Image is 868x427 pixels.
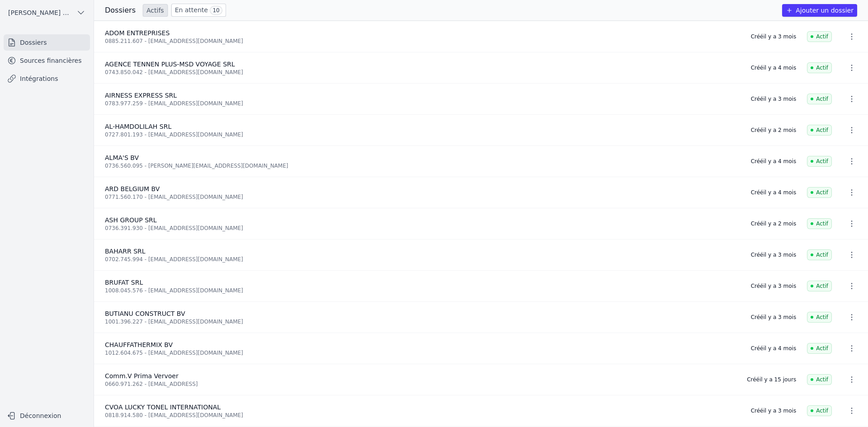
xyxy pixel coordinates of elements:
span: Actif [807,249,832,260]
span: Actif [807,187,832,198]
div: Créé il y a 3 mois [751,282,796,290]
div: Créé il y a 4 mois [751,345,796,352]
div: Créé il y a 3 mois [751,33,796,40]
a: En attente 10 [171,4,226,17]
div: Créé il y a 3 mois [751,314,796,321]
span: ALMA'S BV [105,154,139,161]
a: Dossiers [4,34,90,51]
div: 0736.560.095 - [PERSON_NAME][EMAIL_ADDRESS][DOMAIN_NAME] [105,162,740,169]
span: Actif [807,62,832,73]
div: 1012.604.675 - [EMAIL_ADDRESS][DOMAIN_NAME] [105,349,740,357]
span: Actif [807,125,832,136]
span: 10 [210,6,222,15]
div: 0660.971.262 - [EMAIL_ADDRESS] [105,380,736,388]
span: [PERSON_NAME] ET PARTNERS SRL [8,8,73,17]
button: [PERSON_NAME] ET PARTNERS SRL [4,5,90,20]
div: 0771.560.170 - [EMAIL_ADDRESS][DOMAIN_NAME] [105,193,740,201]
span: Actif [807,156,832,167]
div: Créé il y a 3 mois [751,95,796,103]
div: 0743.850.042 - [EMAIL_ADDRESS][DOMAIN_NAME] [105,69,740,76]
a: Actifs [143,4,168,17]
div: Créé il y a 15 jours [747,376,796,383]
div: Créé il y a 4 mois [751,64,796,71]
div: 0818.914.580 - [EMAIL_ADDRESS][DOMAIN_NAME] [105,412,740,419]
span: BUTIANU CONSTRUCT BV [105,310,185,317]
span: CVOA LUCKY TONEL INTERNATIONAL [105,404,221,411]
span: Actif [807,218,832,229]
span: Actif [807,312,832,323]
div: 1001.396.227 - [EMAIL_ADDRESS][DOMAIN_NAME] [105,318,740,325]
div: Créé il y a 3 mois [751,251,796,258]
span: ARD BELGIUM BV [105,185,160,192]
span: BAHARR SRL [105,248,146,255]
span: Actif [807,405,832,416]
span: AL-HAMDOLILAH SRL [105,123,171,130]
h3: Dossiers [105,5,136,16]
span: CHAUFFATHERMIX BV [105,341,173,348]
span: ASH GROUP SRL [105,216,157,224]
span: Actif [807,281,832,291]
span: Actif [807,31,832,42]
div: 1008.045.576 - [EMAIL_ADDRESS][DOMAIN_NAME] [105,287,740,294]
button: Ajouter un dossier [782,4,857,17]
div: 0736.391.930 - [EMAIL_ADDRESS][DOMAIN_NAME] [105,225,740,232]
div: 0783.977.259 - [EMAIL_ADDRESS][DOMAIN_NAME] [105,100,740,107]
span: Actif [807,374,832,385]
a: Sources financières [4,52,90,69]
span: Actif [807,343,832,354]
span: Actif [807,94,832,104]
div: Créé il y a 4 mois [751,158,796,165]
div: 0885.211.607 - [EMAIL_ADDRESS][DOMAIN_NAME] [105,38,740,45]
div: Créé il y a 2 mois [751,220,796,227]
span: ADOM ENTREPRISES [105,29,170,37]
span: AIRNESS EXPRESS SRL [105,92,177,99]
div: 0702.745.994 - [EMAIL_ADDRESS][DOMAIN_NAME] [105,256,740,263]
div: 0727.801.193 - [EMAIL_ADDRESS][DOMAIN_NAME] [105,131,740,138]
div: Créé il y a 3 mois [751,407,796,414]
button: Déconnexion [4,408,90,423]
div: Créé il y a 4 mois [751,189,796,196]
a: Intégrations [4,70,90,87]
span: BRUFAT SRL [105,279,143,286]
span: Comm.V Prima Vervoer [105,372,179,380]
span: AGENCE TENNEN PLUS-MSD VOYAGE SRL [105,61,235,68]
div: Créé il y a 2 mois [751,127,796,134]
